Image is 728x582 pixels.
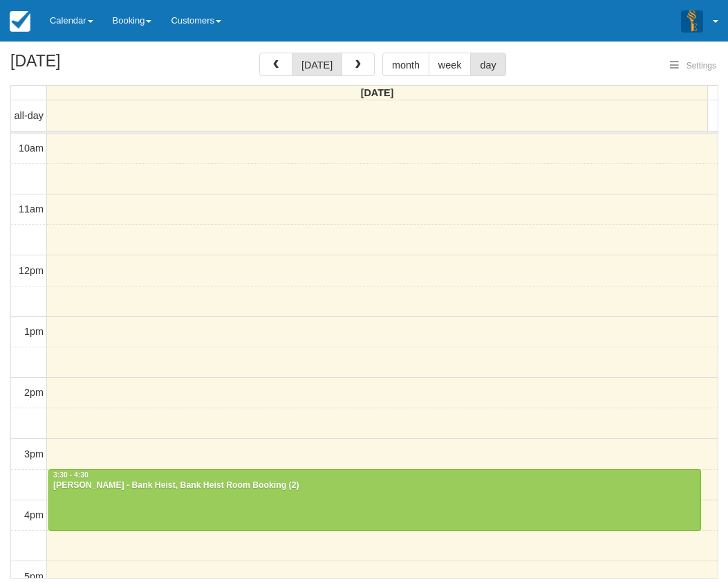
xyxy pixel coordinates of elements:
[292,53,342,76] button: [DATE]
[24,387,44,398] span: 2pm
[687,61,716,71] span: Settings
[10,53,185,78] h2: [DATE]
[48,469,701,530] a: 3:30 - 4:30[PERSON_NAME] - Bank Heist, Bank Heist Room Booking (2)
[681,10,703,32] img: A3
[470,53,505,76] button: day
[53,471,88,479] span: 3:30 - 4:30
[10,11,30,32] img: checkfront-main-nav-mini-logo.png
[19,203,44,215] span: 11am
[24,326,44,337] span: 1pm
[361,87,394,98] span: [DATE]
[429,53,472,76] button: week
[19,143,44,154] span: 10am
[19,265,44,276] span: 12pm
[24,509,44,520] span: 4pm
[662,56,725,76] button: Settings
[382,53,429,76] button: month
[53,480,697,491] div: [PERSON_NAME] - Bank Heist, Bank Heist Room Booking (2)
[24,448,44,460] span: 3pm
[15,110,44,121] span: all-day
[24,571,44,582] span: 5pm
